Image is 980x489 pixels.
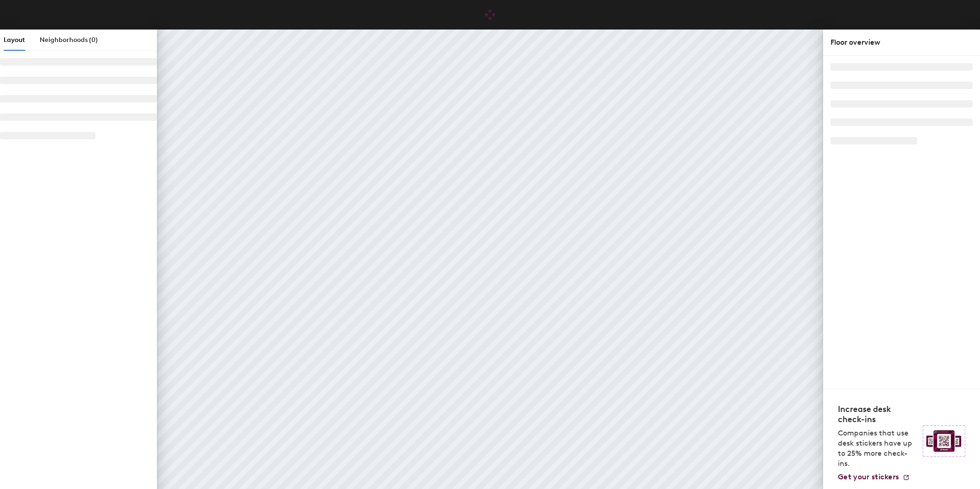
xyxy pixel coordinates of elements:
[4,36,25,44] span: Layout
[838,404,917,424] h4: Increase desk check-ins
[40,36,98,44] span: Neighborhoods (0)
[923,425,965,457] img: Sticker logo
[838,472,899,481] span: Get your stickers
[831,37,973,48] div: Floor overview
[838,472,910,482] a: Get your stickers
[838,428,917,469] p: Companies that use desk stickers have up to 25% more check-ins.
